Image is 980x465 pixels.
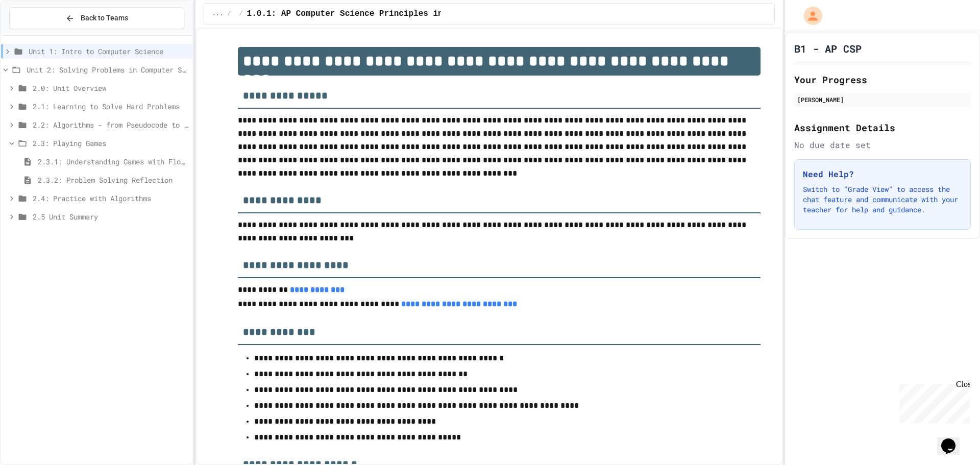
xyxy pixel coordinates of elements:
[803,184,962,215] p: Switch to "Grade View" to access the chat feature and communicate with your teacher for help and ...
[38,156,188,167] span: 2.3.1: Understanding Games with Flowcharts
[937,424,970,455] iframe: chat widget
[247,8,556,20] span: 1.0.1: AP Computer Science Principles in Python Course Syllabus
[9,7,184,29] button: Back to Teams
[33,83,188,93] span: 2.0: Unit Overview
[794,139,971,151] div: No due date set
[797,95,968,104] div: [PERSON_NAME]
[33,119,188,130] span: 2.2: Algorithms - from Pseudocode to Flowcharts
[33,101,188,112] span: 2.1: Learning to Solve Hard Problems
[794,41,862,56] h1: B1 - AP CSP
[239,10,242,18] span: /
[803,168,962,180] h3: Need Help?
[27,64,188,75] span: Unit 2: Solving Problems in Computer Science
[212,10,224,18] span: ...
[4,4,70,65] div: Chat with us now!Close
[794,120,971,135] h2: Assignment Details
[33,211,188,222] span: 2.5 Unit Summary
[33,193,188,204] span: 2.4: Practice with Algorithms
[81,13,128,23] span: Back to Teams
[29,46,188,57] span: Unit 1: Intro to Computer Science
[793,4,825,28] div: My Account
[794,72,971,87] h2: Your Progress
[38,175,188,185] span: 2.3.2: Problem Solving Reflection
[227,10,231,18] span: /
[895,380,970,423] iframe: chat widget
[33,138,188,149] span: 2.3: Playing Games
